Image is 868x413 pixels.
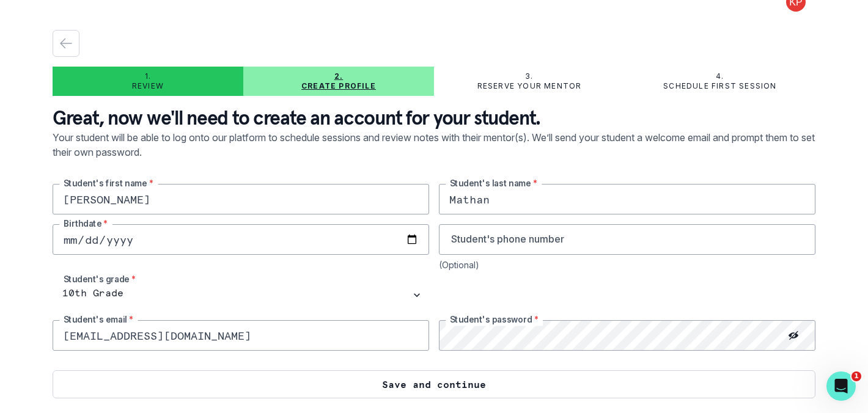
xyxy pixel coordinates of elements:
p: 1. [145,71,151,81]
p: Great, now we'll need to create an account for your student. [53,106,815,130]
span: 1 [851,371,861,381]
p: Reserve your mentor [477,81,582,91]
button: Save and continue [53,370,815,398]
p: Schedule first session [663,81,776,91]
p: Review [132,81,164,91]
p: 3. [525,71,533,81]
p: Create profile [301,81,376,91]
p: Your student will be able to log onto our platform to schedule sessions and review notes with the... [53,130,815,184]
p: 2. [334,71,343,81]
p: 4. [716,71,724,81]
iframe: Intercom live chat [826,371,856,401]
div: (Optional) [439,260,815,270]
